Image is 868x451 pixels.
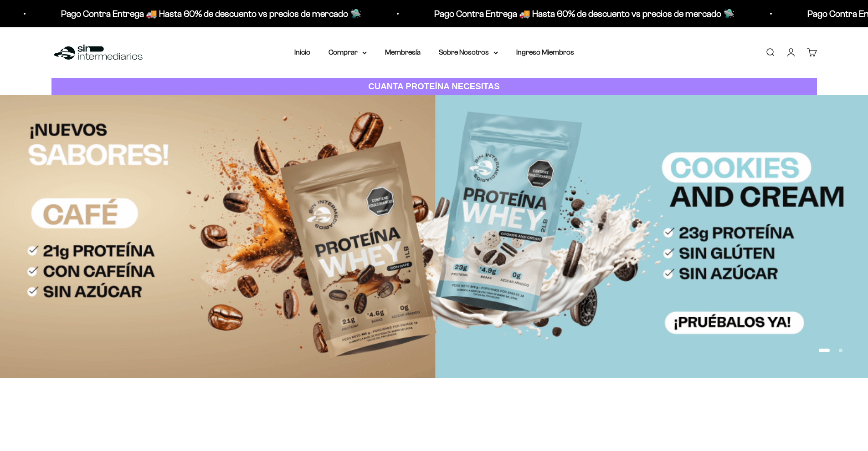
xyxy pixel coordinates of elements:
a: Ingreso Miembros [516,48,574,56]
a: Membresía [385,48,421,56]
strong: CUANTA PROTEÍNA NECESITAS [368,81,500,91]
summary: Sobre Nosotros [439,46,498,58]
p: Pago Contra Entrega 🚚 Hasta 60% de descuento vs precios de mercado 🛸 [348,6,648,21]
summary: Comprar [329,46,367,58]
a: Inicio [294,48,310,56]
a: CUANTA PROTEÍNA NECESITAS [51,78,817,96]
